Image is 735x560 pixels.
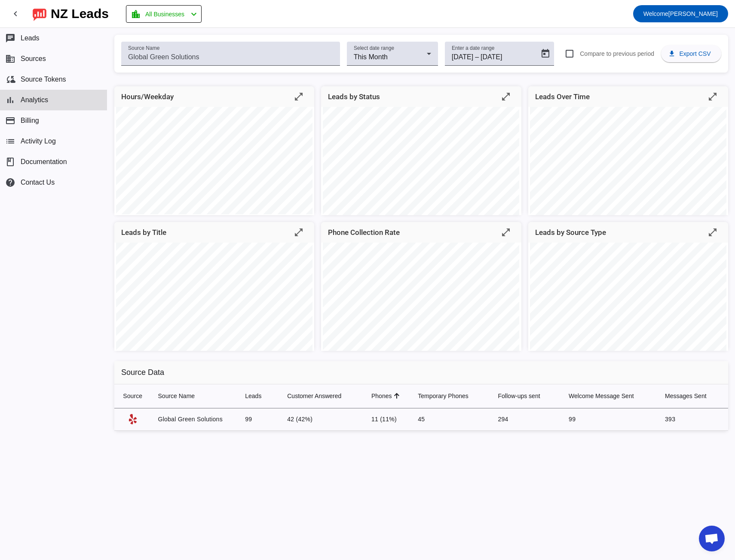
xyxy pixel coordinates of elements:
mat-icon: chat [5,33,15,43]
span: All Businesses [145,8,184,20]
mat-icon: open_in_full [501,227,511,237]
mat-label: Enter a date range [452,46,494,51]
td: 11 (11%) [364,408,411,431]
input: Start date [452,52,473,62]
div: Phones [371,392,404,400]
td: 99 [562,408,658,431]
th: Source [114,384,151,408]
mat-icon: list [5,136,15,146]
span: Leads [21,34,40,42]
mat-icon: bar_chart [5,95,15,105]
mat-card-title: Leads by Title [121,226,166,238]
div: Customer Answered [287,392,358,400]
mat-icon: cloud_sync [5,74,15,85]
span: Billing [21,117,39,125]
mat-label: Source Name [128,46,159,51]
mat-icon: location_city [131,9,141,19]
a: Open chat [699,526,725,551]
mat-icon: open_in_full [707,227,718,237]
span: Sources [21,55,46,63]
span: Export CSV [679,50,710,57]
mat-icon: open_in_full [707,91,718,102]
span: Source Tokens [21,76,66,83]
mat-icon: chevron_left [189,9,199,19]
span: Contact Us [21,179,55,186]
mat-card-title: Hours/Weekday [121,91,174,103]
div: Leads [245,392,261,400]
div: Leads [245,392,273,400]
span: [PERSON_NAME] [643,8,718,20]
button: Open calendar [537,45,554,62]
div: Temporary Phones [418,392,484,400]
button: All Businesses [126,5,202,23]
span: Documentation [21,158,67,166]
h2: Source Data [114,361,728,384]
mat-icon: payment [5,116,15,126]
td: 99 [238,408,280,431]
input: Global Green Solutions [128,52,333,62]
mat-icon: Yelp [128,414,138,424]
div: Welcome Message Sent [569,392,651,400]
mat-icon: open_in_full [501,91,511,102]
div: NZ Leads [51,8,109,20]
input: End date [481,52,521,62]
mat-icon: open_in_full [294,91,304,102]
mat-card-title: Leads by Status [328,91,380,103]
div: Messages Sent [665,392,707,400]
span: Activity Log [21,137,56,145]
mat-card-title: Phone Collection Rate [328,226,400,238]
mat-label: Select date range [354,46,394,51]
div: Temporary Phones [418,392,469,400]
span: Analytics [21,96,48,104]
div: Messages Sent [665,392,721,400]
mat-icon: download [668,50,676,58]
button: Welcome[PERSON_NAME] [633,5,728,22]
div: Source Name [158,392,232,400]
span: Welcome [643,10,668,17]
mat-icon: open_in_full [294,227,304,237]
div: Welcome Message Sent [569,392,634,400]
td: 294 [491,408,562,431]
mat-card-title: Leads Over Time [535,91,590,103]
td: 45 [411,408,491,431]
td: 42 (42%) [280,408,364,431]
td: Global Green Solutions [151,408,239,431]
span: This Month [354,53,388,61]
span: book [5,157,15,167]
img: logo [33,6,46,21]
div: Follow-ups sent [498,392,540,400]
mat-icon: chevron_left [10,9,21,19]
td: 393 [658,408,728,431]
mat-card-title: Leads by Source Type [535,226,606,238]
div: Phones [371,392,392,400]
span: – [475,52,479,62]
span: Compare to previous period [580,50,654,57]
div: Customer Answered [287,392,341,400]
button: Export CSV [661,45,721,62]
mat-icon: business [5,54,15,64]
div: Source Name [158,392,195,400]
div: Follow-ups sent [498,392,555,400]
mat-icon: help [5,177,15,188]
